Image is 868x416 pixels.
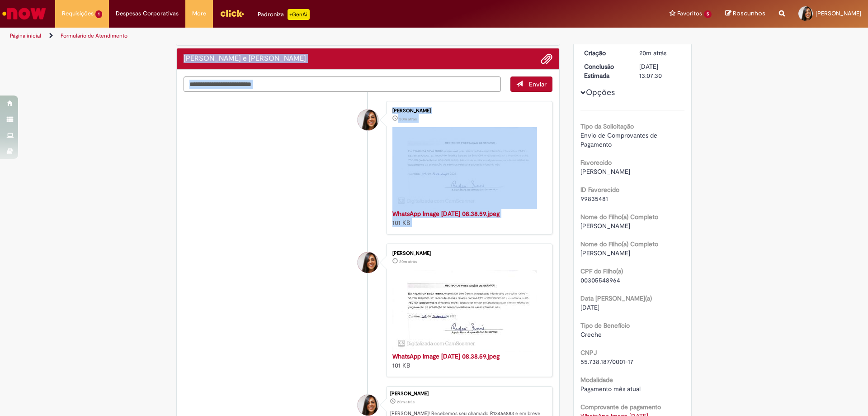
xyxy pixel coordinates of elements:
div: 101 KB [392,209,543,227]
b: CNPJ [580,349,597,357]
span: [DATE] [580,303,599,311]
b: Comprovante de pagamento [580,403,661,411]
div: 01/09/2025 10:06:28 [639,48,681,57]
div: Padroniza [258,9,310,20]
div: [DATE] 13:07:30 [639,62,681,80]
div: [PERSON_NAME] [392,108,543,114]
dt: Criação [577,48,633,57]
span: 20m atrás [399,259,417,264]
img: click_logo_yellow_360x200.png [220,6,244,20]
span: Requisições [62,9,94,18]
span: Despesas Corporativas [116,9,179,18]
span: 20m atrás [399,116,417,122]
span: [PERSON_NAME] [580,222,630,230]
div: Jessika Soares da Silva [358,252,378,273]
span: [PERSON_NAME] [816,10,861,17]
a: WhatsApp Image [DATE] 08.38.59.jpeg [392,210,500,218]
a: WhatsApp Image [DATE] 08.38.59.jpeg [392,352,500,360]
div: Jessika Soares da Silva [358,395,378,416]
b: CPF do Filho(a) [580,267,623,275]
b: Nome do Filho(a) Completo [580,240,658,248]
time: 01/09/2025 10:06:28 [639,49,666,57]
span: 1 [95,10,102,18]
b: Tipo de Benefício [580,321,630,330]
span: More [192,9,206,18]
span: 00305548964 [580,276,620,284]
button: Enviar [510,77,552,92]
div: [PERSON_NAME] [390,391,547,397]
textarea: Digite sua mensagem aqui... [184,77,501,92]
span: 99835481 [580,195,608,203]
time: 01/09/2025 10:06:28 [397,399,415,405]
span: Enviar [529,80,547,88]
h2: Auxílio Creche e Babá Histórico de tíquete [184,55,306,63]
span: 55.738.187/0001-17 [580,358,633,366]
b: Data [PERSON_NAME](a) [580,294,652,302]
p: +GenAi [288,9,310,20]
a: Página inicial [10,32,41,39]
a: Rascunhos [725,10,765,18]
div: 101 KB [392,352,543,370]
b: ID Favorecido [580,186,619,194]
dt: Conclusão Estimada [577,62,633,80]
div: [PERSON_NAME] [392,251,543,256]
div: Jessika Soares da Silva [358,110,378,130]
span: Favoritos [677,9,702,18]
span: Rascunhos [733,9,765,18]
span: Envio de Comprovantes de Pagamento [580,131,659,148]
time: 01/09/2025 10:06:15 [399,259,417,264]
b: Favorecido [580,158,612,167]
span: Pagamento mês atual [580,385,641,393]
span: 5 [704,10,712,18]
span: 20m atrás [397,399,415,405]
b: Nome do Filho(a) Completo [580,213,658,221]
span: Creche [580,330,602,339]
span: [PERSON_NAME] [580,249,630,257]
span: 20m atrás [639,49,666,57]
b: Tipo da Solicitação [580,122,634,130]
a: Formulário de Atendimento [61,32,127,39]
button: Adicionar anexos [541,53,552,65]
ul: Trilhas de página [7,28,572,44]
b: Modalidade [580,376,613,384]
img: ServiceNow [1,5,47,23]
span: [PERSON_NAME] [580,167,630,176]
